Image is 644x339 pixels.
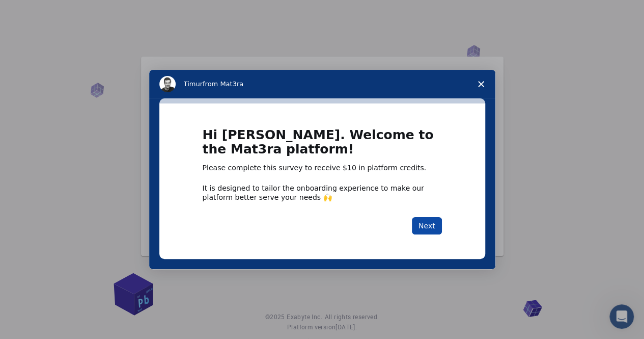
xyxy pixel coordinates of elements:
span: Close survey [467,70,495,98]
h1: Hi [PERSON_NAME]. Welcome to the Mat3ra platform! [203,128,442,163]
span: from Mat3ra [203,80,243,88]
span: Timur [184,80,203,88]
button: Next [412,217,442,234]
img: Profile image for Timur [159,76,176,92]
div: It is designed to tailor the onboarding experience to make our platform better serve your needs 🙌 [203,184,442,202]
span: Support [20,7,57,16]
div: Please complete this survey to receive $10 in platform credits. [203,163,442,173]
